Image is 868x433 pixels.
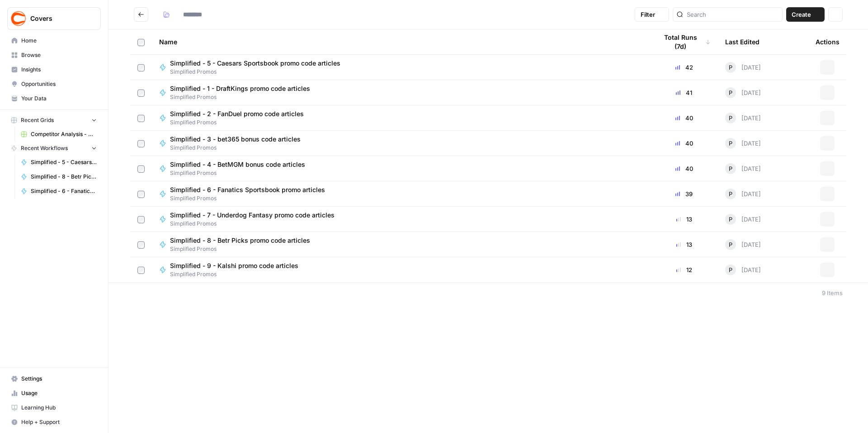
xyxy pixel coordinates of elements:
button: Filter [635,7,669,22]
a: Simplified - 5 - Caesars Sportsbook promo code articles [17,155,101,169]
span: Simplified Promos [170,93,317,101]
span: Insights [21,66,97,74]
span: Simplified - 5 - Caesars Sportsbook promo code articles [31,158,97,166]
span: Simplified - 3 - bet365 bonus code articles [170,135,301,144]
span: Simplified - 4 - BetMGM bonus code articles [170,160,305,169]
span: Your Data [21,94,97,103]
span: Filter [641,10,655,19]
span: Simplified - 5 - Caesars Sportsbook promo code articles [170,59,340,68]
span: Simplified - 6 - Fanatics Sportsbook promo articles [31,187,97,195]
div: Actions [816,29,840,54]
span: Competitor Analysis - URL Specific Grid [31,130,97,138]
div: Name [159,29,643,54]
a: Settings [7,372,101,386]
input: Search [687,10,778,19]
span: Help + Support [21,418,97,426]
span: P [729,265,732,274]
div: 40 [657,139,711,148]
span: Simplified - 1 - DraftKings promo code articles [170,84,310,93]
div: 9 Items [822,288,843,297]
a: Usage [7,386,101,400]
span: Simplified - 8 - Betr Picks promo code articles [31,173,97,181]
span: P [729,63,732,72]
a: Simplified - 8 - Betr Picks promo code articlesSimplified Promos [159,236,643,253]
div: Total Runs (7d) [657,29,711,54]
span: Settings [21,375,97,383]
a: Simplified - 7 - Underdog Fantasy promo code articlesSimplified Promos [159,211,643,228]
button: Workspace: Covers [7,7,101,30]
span: P [729,240,732,249]
button: Create [786,7,825,22]
span: Simplified Promos [170,118,311,127]
a: Opportunities [7,77,101,91]
a: Simplified - 6 - Fanatics Sportsbook promo articlesSimplified Promos [159,185,643,202]
span: Learning Hub [21,404,97,412]
span: Browse [21,51,97,59]
button: Go back [134,7,148,22]
span: Simplified Promos [170,144,308,152]
span: P [729,139,732,148]
div: [DATE] [725,113,761,123]
a: Learning Hub [7,400,101,415]
div: Last Edited [725,29,759,54]
a: Home [7,33,101,48]
span: Simplified - 7 - Underdog Fantasy promo code articles [170,211,335,220]
span: Simplified Promos [170,220,342,228]
span: Simplified Promos [170,194,332,202]
span: Opportunities [21,80,97,88]
span: Simplified - 9 - Kalshi promo code articles [170,261,298,270]
a: Simplified - 5 - Caesars Sportsbook promo code articlesSimplified Promos [159,59,643,76]
div: 40 [657,113,711,122]
div: 12 [657,265,711,274]
a: Simplified - 1 - DraftKings promo code articlesSimplified Promos [159,84,643,101]
a: Simplified - 8 - Betr Picks promo code articles [17,169,101,184]
span: Create [792,10,811,19]
span: Simplified - 8 - Betr Picks promo code articles [170,236,310,245]
span: Simplified Promos [170,68,348,76]
span: Simplified Promos [170,270,306,278]
span: P [729,215,732,224]
span: Covers [30,14,85,23]
a: Simplified - 2 - FanDuel promo code articlesSimplified Promos [159,109,643,127]
div: [DATE] [725,87,761,98]
span: Simplified Promos [170,169,312,177]
button: Help + Support [7,415,101,429]
span: Simplified - 6 - Fanatics Sportsbook promo articles [170,185,325,194]
span: P [729,113,732,122]
button: Recent Workflows [7,141,101,155]
a: Simplified - 6 - Fanatics Sportsbook promo articles [17,184,101,198]
span: Simplified - 2 - FanDuel promo code articles [170,109,304,118]
a: Your Data [7,91,101,106]
div: 13 [657,215,711,224]
button: Recent Grids [7,113,101,127]
div: [DATE] [725,239,761,250]
img: Covers Logo [10,10,27,27]
a: Simplified - 4 - BetMGM bonus code articlesSimplified Promos [159,160,643,177]
div: [DATE] [725,214,761,225]
div: [DATE] [725,264,761,275]
div: 13 [657,240,711,249]
a: Simplified - 9 - Kalshi promo code articlesSimplified Promos [159,261,643,278]
a: Insights [7,62,101,77]
a: Browse [7,48,101,62]
div: 39 [657,189,711,198]
span: Simplified Promos [170,245,317,253]
span: Recent Workflows [21,144,68,152]
div: 42 [657,63,711,72]
div: 40 [657,164,711,173]
div: 41 [657,88,711,97]
a: Competitor Analysis - URL Specific Grid [17,127,101,141]
div: [DATE] [725,163,761,174]
a: Simplified - 3 - bet365 bonus code articlesSimplified Promos [159,135,643,152]
span: Recent Grids [21,116,54,124]
span: Usage [21,389,97,397]
span: P [729,189,732,198]
span: Home [21,37,97,45]
div: [DATE] [725,188,761,199]
div: [DATE] [725,138,761,149]
span: P [729,88,732,97]
div: [DATE] [725,62,761,73]
span: P [729,164,732,173]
